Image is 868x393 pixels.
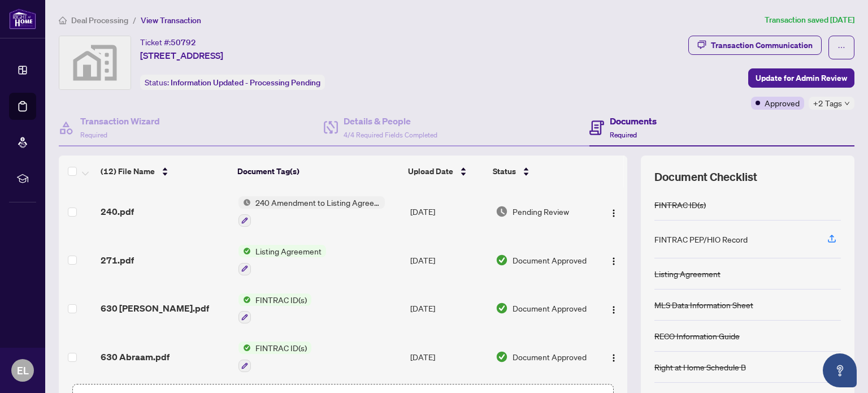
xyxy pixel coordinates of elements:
td: [DATE] [406,284,491,333]
span: 271.pdf [101,253,134,267]
th: (12) File Name [96,156,233,187]
img: Logo [609,257,618,266]
div: MLS Data Information Sheet [654,299,753,311]
button: Logo [605,202,623,221]
span: 240 Amendment to Listing Agreement - Authority to Offer for Sale Price Change/Extension/Amendment(s) [251,196,385,209]
span: down [844,101,850,106]
img: Document Status [496,205,508,218]
button: Status Icon240 Amendment to Listing Agreement - Authority to Offer for Sale Price Change/Extensio... [238,196,385,227]
span: (12) File Name [101,165,155,178]
span: 630 [PERSON_NAME].pdf [101,301,209,315]
img: Status Icon [238,245,251,257]
h4: Documents [610,114,657,128]
span: Required [610,131,637,139]
article: Transaction saved [DATE] [765,14,854,27]
img: Document Status [496,302,508,314]
span: FINTRAC ID(s) [251,293,311,306]
span: 240.pdf [101,205,134,218]
img: Status Icon [238,293,251,306]
img: Logo [609,305,618,314]
span: 630 Abraam.pdf [101,350,170,364]
div: Transaction Communication [711,36,813,54]
span: Information Updated - Processing Pending [171,77,320,88]
div: Ticket #: [140,36,196,49]
span: Document Approved [513,302,587,314]
div: FINTRAC PEP/HIO Record [654,233,748,245]
span: home [59,16,67,24]
span: Status [493,165,516,178]
div: Listing Agreement [654,267,721,280]
button: Transaction Communication [688,36,822,55]
img: Logo [609,353,618,362]
td: [DATE] [406,187,491,236]
span: +2 Tags [813,97,842,110]
span: Required [80,131,107,139]
img: logo [9,8,36,29]
img: svg%3e [59,36,131,89]
span: FINTRAC ID(s) [251,342,311,354]
span: View Transaction [141,15,201,25]
span: Document Approved [513,351,587,363]
div: Status: [140,75,325,90]
button: Logo [605,299,623,317]
span: Update for Admin Review [756,69,847,87]
button: Logo [605,251,623,269]
button: Status IconFINTRAC ID(s) [238,293,311,324]
span: 4/4 Required Fields Completed [344,131,437,139]
div: Right at Home Schedule B [654,361,746,373]
span: Pending Review [513,205,569,218]
div: FINTRAC ID(s) [654,198,706,211]
span: Listing Agreement [251,245,326,257]
img: Document Status [496,351,508,363]
button: Logo [605,348,623,366]
h4: Transaction Wizard [80,114,160,128]
span: Document Checklist [654,169,757,185]
th: Upload Date [403,156,488,187]
th: Document Tag(s) [233,156,404,187]
img: Status Icon [238,342,251,354]
button: Status IconFINTRAC ID(s) [238,342,311,372]
td: [DATE] [406,236,491,284]
button: Status IconListing Agreement [238,245,326,275]
img: Logo [609,209,618,218]
span: Upload Date [408,165,453,178]
span: EL [17,362,29,378]
span: ellipsis [837,44,845,51]
h4: Details & People [344,114,437,128]
button: Update for Admin Review [748,68,854,88]
th: Status [488,156,594,187]
span: Approved [765,97,800,109]
span: 50792 [171,37,196,47]
span: Document Approved [513,254,587,266]
td: [DATE] [406,332,491,381]
li: / [133,14,136,27]
img: Status Icon [238,196,251,209]
img: Document Status [496,254,508,266]
span: Deal Processing [71,15,128,25]
button: Open asap [823,353,857,387]
span: [STREET_ADDRESS] [140,49,223,62]
div: RECO Information Guide [654,330,740,342]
